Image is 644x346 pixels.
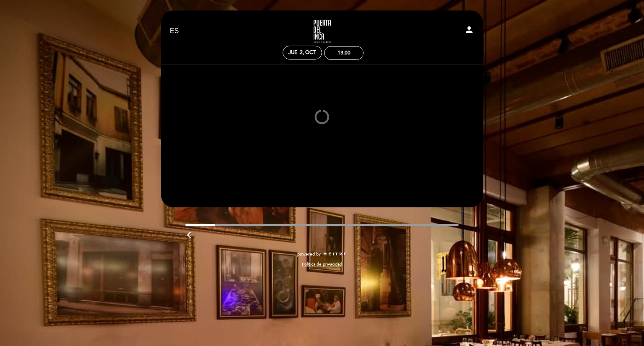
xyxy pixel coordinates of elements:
[270,20,374,43] a: Puerta del Inca
[185,230,195,240] i: arrow_backward
[297,251,347,257] a: powered by
[323,252,347,256] img: MEITRE
[464,25,474,38] button: person
[288,49,317,56] div: jue. 2, oct.
[297,251,321,257] span: powered by
[338,50,351,56] div: 13:00
[464,25,474,35] i: person
[302,261,342,267] a: Política de privacidad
